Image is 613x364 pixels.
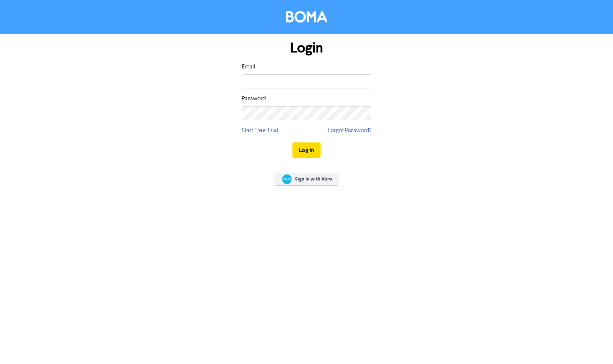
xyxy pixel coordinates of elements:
[576,328,613,364] div: Widget de chat
[282,174,292,184] img: Xero logo
[328,126,371,135] a: Forgot Password?
[242,40,371,57] h1: Login
[292,142,321,158] button: Log In
[242,63,255,71] label: Email
[275,173,338,186] a: Sign In with Xero
[295,176,332,182] span: Sign In with Xero
[286,11,327,23] img: BOMA Logo
[242,126,278,135] a: Start Free Trial
[576,328,613,364] iframe: Chat Widget
[242,94,266,103] label: Password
